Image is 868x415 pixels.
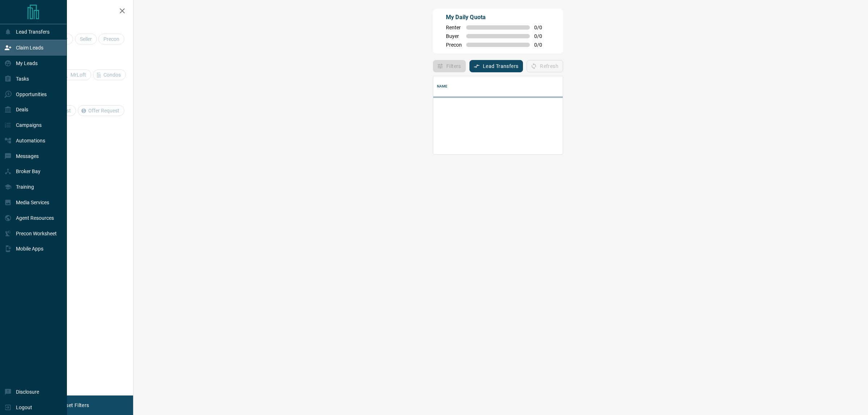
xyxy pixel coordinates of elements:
h2: Filters [23,7,126,16]
span: Buyer [446,33,462,39]
span: 0 / 0 [534,33,550,39]
button: Lead Transfers [469,60,523,72]
span: 0 / 0 [534,25,550,30]
span: Renter [446,25,462,30]
span: 0 / 0 [534,42,550,48]
p: My Daily Quota [446,13,550,22]
div: Name [437,76,448,97]
div: Name [433,76,863,97]
button: Reset Filters [55,399,94,411]
span: Precon [446,42,462,48]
